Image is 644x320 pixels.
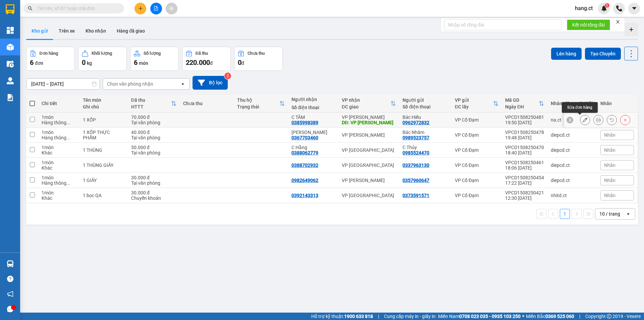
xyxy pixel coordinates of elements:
div: Chưa thu [248,51,265,56]
span: search [28,6,33,11]
div: Bác Nhâm [402,130,448,135]
div: Khác [42,165,76,171]
div: Hàng thông thường [42,135,76,140]
div: 10 / trang [599,211,620,217]
div: 30.000 đ [131,190,176,195]
div: 17:22 [DATE] [505,180,544,186]
div: diepcd.ct [551,163,572,168]
div: Tại văn phòng [131,150,176,155]
button: Hàng đã giao [111,23,150,39]
span: plus [138,6,143,11]
div: VP Cổ Đạm [455,117,498,123]
div: VP gửi [455,97,493,103]
button: Đơn hàng6đơn [26,47,75,71]
b: GỬI : VP Cổ Đạm [8,49,78,60]
div: VPCD1508250454 [505,175,544,180]
div: Tên món [83,97,124,103]
div: VP [PERSON_NAME] [342,132,396,138]
div: Hàng thông thường [42,120,76,125]
div: 1 XỐP [83,117,124,123]
div: 1 THÙNG GIẤY [83,163,124,168]
span: Cung cấp máy in - giấy in: [384,313,436,320]
button: Trên xe [53,23,80,39]
div: VPCD1508250470 [505,145,544,150]
button: Đã thu220.000đ [182,47,231,71]
div: 1 món [42,175,76,180]
div: Tại văn phòng [131,135,176,140]
div: Sửa đơn hàng [580,115,590,125]
th: Toggle SortBy [338,95,399,112]
span: ... [66,120,70,125]
div: DĐ: VP Hoàng Liệt [342,120,396,125]
div: Số điện thoại [402,104,448,109]
div: SMS [579,101,588,106]
div: VPCD1508250481 [505,115,544,120]
div: Người nhận [291,97,335,102]
img: warehouse-icon [7,77,14,84]
span: Kết nối tổng đài [572,21,605,29]
button: caret-down [628,3,640,14]
svg: open [626,211,631,217]
div: Nhãn [600,101,634,106]
li: Hotline: 1900252555 [63,25,280,33]
span: đ [241,60,244,66]
input: Nhập số tổng đài [444,19,561,30]
input: Select a date range. [26,79,100,89]
li: Cổ Đạm, xã [GEOGRAPHIC_DATA], [GEOGRAPHIC_DATA] [63,16,280,25]
span: Hỗ trợ kỹ thuật: [311,313,373,320]
div: 18:06 [DATE] [505,165,544,171]
div: VP Cổ Đạm [455,147,498,153]
div: Bác Hiếu [402,115,448,120]
button: Tạo Chuyến [585,48,621,60]
div: VPCD1508250478 [505,130,544,135]
img: phone-icon [616,5,622,11]
th: Toggle SortBy [451,95,502,112]
div: 0373591571 [402,193,429,198]
div: VP [GEOGRAPHIC_DATA] [342,163,396,168]
button: Bộ lọc [193,76,228,90]
span: 6 [134,58,138,66]
div: diepcd.ct [551,147,572,153]
div: diepcd.ct [551,132,572,138]
div: Đơn hàng [40,51,58,56]
div: 0357960647 [402,178,429,183]
sup: 1 [605,3,609,8]
span: aim [169,6,174,11]
span: copyright [607,314,611,319]
span: Nhãn [604,178,615,183]
div: 1 THÙNG [83,147,124,153]
div: Anh Khiêm [291,130,335,135]
div: Chưa thu [183,101,230,106]
span: | [378,313,379,320]
span: 1 [606,3,608,8]
span: Nhãn [604,147,615,153]
div: VP Cổ Đạm [455,178,498,183]
span: file-add [154,6,158,11]
div: Đã thu [196,51,208,56]
div: Khối lượng [92,51,112,56]
button: Lên hàng [551,48,582,60]
div: Tại văn phòng [131,180,176,186]
span: Miền Nam [438,313,521,320]
div: 0337963130 [402,163,429,168]
div: Mã GD [505,97,539,103]
img: icon-new-feature [601,5,607,11]
div: 0985524470 [402,150,429,155]
div: VP [GEOGRAPHIC_DATA] [342,193,396,198]
strong: 0708 023 035 - 0935 103 250 [459,314,521,319]
div: VP [GEOGRAPHIC_DATA] [342,147,396,153]
div: 18:40 [DATE] [505,150,544,155]
span: ... [66,135,70,140]
div: Tạo kho hàng mới [625,23,638,36]
span: kg [87,60,92,66]
div: 50.000 đ [131,145,176,150]
strong: 1900 633 818 [344,314,373,319]
div: Tại văn phòng [131,120,176,125]
div: VP Cổ Đạm [455,163,498,168]
div: 0388702932 [291,163,318,168]
div: C Hằng [291,145,335,150]
button: Khối lượng0kg [78,47,127,71]
button: Chưa thu0đ [234,47,283,71]
span: notification [7,291,13,297]
div: Thu hộ [237,97,279,103]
